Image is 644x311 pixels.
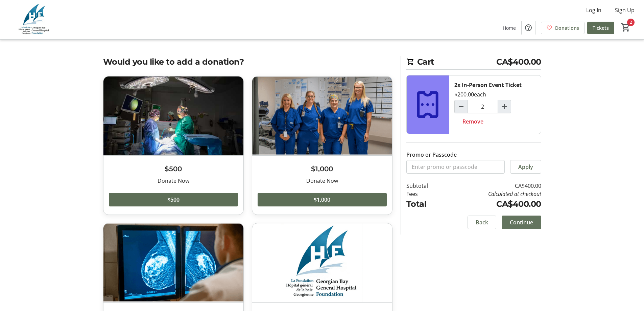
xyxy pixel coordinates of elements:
a: Home [497,22,521,34]
button: Apply [510,160,541,174]
button: Help [522,21,535,35]
span: $1,000 [314,196,330,204]
span: Continue [510,218,533,226]
h3: $1,000 [258,164,387,174]
img: $5,000 [103,223,243,302]
td: Fees [406,190,446,198]
button: Continue [502,216,541,229]
button: $500 [109,193,238,206]
button: Log In [581,5,607,16]
span: $500 [167,196,180,204]
div: Donate Now [109,177,238,185]
button: Cart [620,21,632,34]
span: Home [503,24,516,31]
span: CA$400.00 [496,56,541,68]
button: Decrement by one [455,100,468,113]
button: Remove [454,115,492,128]
img: Georgian Bay General Hospital Foundation's Logo [4,3,64,37]
img: $500 [103,76,243,155]
h2: Would you like to add a donation? [103,56,392,68]
h3: $500 [109,164,238,174]
td: Subtotal [406,182,446,190]
img: $1,000 [252,76,392,155]
td: Total [406,198,446,210]
h2: Cart [406,56,541,70]
div: $200.00 each [454,90,486,98]
a: Donations [541,22,585,34]
span: Back [476,218,488,226]
span: Log In [586,6,601,14]
td: CA$400.00 [445,182,541,190]
button: Sign Up [610,5,640,16]
td: Calculated at checkout [445,190,541,198]
button: Increment by one [498,100,511,113]
div: Donate Now [258,177,387,185]
span: Donations [555,24,579,31]
span: Remove [462,117,483,126]
td: CA$400.00 [445,198,541,210]
span: Apply [518,163,533,171]
button: Back [468,216,496,229]
input: In-Person Event Ticket Quantity [468,100,498,113]
input: Enter promo or passcode [406,160,505,174]
a: Tickets [587,22,614,34]
button: $1,000 [258,193,387,206]
span: Sign Up [615,6,635,14]
span: Tickets [593,24,609,31]
label: Promo or Passcode [406,151,457,159]
div: 2x In-Person Event Ticket [454,81,522,89]
img: Custom Amount [252,223,392,302]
